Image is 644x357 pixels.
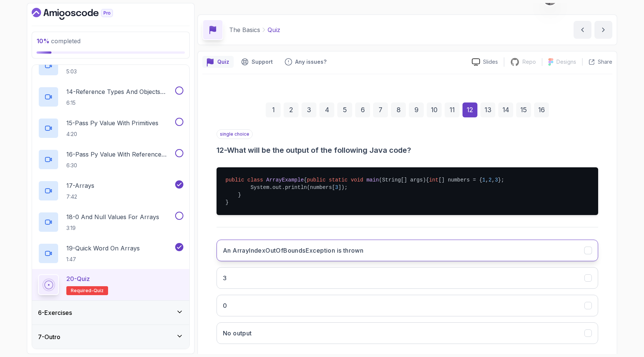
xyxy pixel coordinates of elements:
button: Share [582,58,612,66]
div: 7 [373,102,388,117]
h3: No output [223,329,252,338]
p: 4:20 [66,130,158,138]
p: 1:47 [66,256,140,263]
p: Support [252,58,273,66]
h3: 3 [223,274,227,282]
span: 1 [482,177,485,183]
div: 10 [427,102,442,117]
button: 6-Exercises [32,301,189,325]
button: 13-Reference Types And Objects5:03 [38,55,183,76]
button: next content [594,21,612,39]
button: 20-QuizRequired-quiz [38,274,183,295]
div: 3 [302,102,316,117]
p: single choice [217,129,253,139]
span: 10 % [37,37,50,45]
button: 3 [217,267,598,289]
div: 1 [266,102,281,117]
div: 12 [463,102,477,117]
button: 19-Quick Word On Arrays1:47 [38,243,183,264]
button: quiz button [202,56,234,68]
span: completed [37,37,80,45]
p: 6:30 [66,162,174,169]
span: quiz [94,288,104,294]
button: 14-Reference Types And Objects Diferences6:15 [38,86,183,107]
a: Slides [466,58,504,66]
button: 17-Arrays7:42 [38,180,183,201]
div: 13 [480,102,495,117]
div: 15 [516,102,531,117]
span: Required- [71,288,94,294]
button: No output [217,322,598,344]
p: 15 - Pass Py Value With Primitives [66,119,158,127]
p: 5:03 [66,68,160,75]
span: public [307,177,325,183]
span: 3 [335,184,338,190]
div: 16 [534,102,549,117]
p: Slides [483,58,498,66]
div: 4 [319,102,334,117]
p: Repo [523,58,536,66]
p: 18 - 0 And Null Values For Arrays [66,212,159,221]
p: 3:19 [66,224,159,232]
span: public [225,177,244,183]
p: 17 - Arrays [66,181,94,190]
button: 18-0 And Null Values For Arrays3:19 [38,212,183,233]
span: int [429,177,438,183]
p: 20 - Quiz [66,274,90,283]
button: 16-Pass Py Value With Reference Types6:30 [38,149,183,170]
button: 7-Outro [32,325,189,349]
h3: 12 - What will be the output of the following Java code? [217,145,598,155]
span: static [329,177,347,183]
p: Quiz [268,25,280,34]
button: Feedback button [280,56,331,68]
div: 8 [391,102,406,117]
h3: 7 - Outro [38,332,60,341]
h3: 6 - Exercises [38,308,72,317]
div: 5 [337,102,352,117]
span: main [366,177,379,183]
span: ArrayExample [266,177,304,183]
h3: 0 [223,301,227,310]
button: previous content [574,21,591,39]
p: Designs [556,58,576,66]
p: 16 - Pass Py Value With Reference Types [66,150,174,159]
p: 19 - Quick Word On Arrays [66,244,140,253]
pre: { { [] numbers = { , , }; System.out.println(numbers[ ]); } } [217,167,598,215]
p: Share [598,58,612,66]
p: 14 - Reference Types And Objects Diferences [66,87,174,96]
a: Dashboard [32,8,130,20]
button: Support button [237,56,277,68]
button: 15-Pass Py Value With Primitives4:20 [38,118,183,139]
span: void [351,177,363,183]
span: class [247,177,263,183]
p: Quiz [217,58,229,66]
p: 7:42 [66,193,94,200]
div: 11 [445,102,460,117]
p: The Basics [229,25,260,34]
div: 6 [355,102,370,117]
div: 2 [284,102,299,117]
h3: An ArrayIndexOutOfBoundsException is thrown [223,246,363,255]
div: 9 [409,102,424,117]
div: 14 [498,102,513,117]
span: 2 [489,177,492,183]
button: An ArrayIndexOutOfBoundsException is thrown [217,240,598,261]
span: (String[] args) [379,177,426,183]
p: 6:15 [66,99,174,107]
p: Any issues? [295,58,326,66]
button: 0 [217,295,598,316]
span: 3 [495,177,498,183]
